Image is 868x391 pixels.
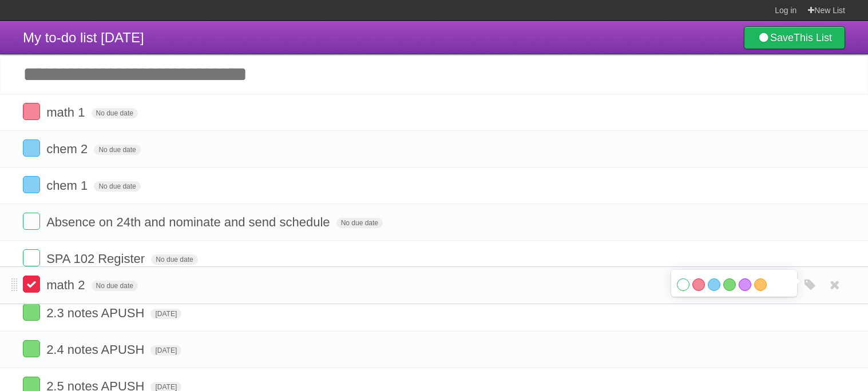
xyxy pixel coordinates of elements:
span: math 1 [46,105,88,119]
span: SPA 102 Register [46,252,148,266]
span: No due date [94,181,140,191]
span: math 2 [46,278,88,292]
a: SaveThis List [744,26,845,49]
span: Absence on 24th and nominate and send schedule [46,215,332,229]
label: Done [23,176,40,193]
label: Green [723,278,736,291]
span: No due date [92,281,138,291]
span: No due date [92,108,138,118]
label: Done [23,103,40,120]
label: Blue [708,278,720,291]
label: Red [692,278,705,291]
label: Orange [754,278,767,291]
span: No due date [151,254,197,265]
span: 2.4 notes APUSH [46,342,147,357]
span: No due date [94,145,140,155]
label: Done [23,304,40,321]
label: Done [23,213,40,230]
label: Done [23,139,40,157]
label: White [677,278,689,291]
span: chem 1 [46,178,90,193]
span: [DATE] [150,345,181,356]
label: Done [23,276,40,293]
label: Purple [739,278,751,291]
span: My to-do list [DATE] [23,30,144,45]
label: Done [23,340,40,357]
span: [DATE] [150,309,181,319]
b: This List [794,32,832,43]
label: Done [23,249,40,266]
span: No due date [336,218,383,228]
span: chem 2 [46,142,90,156]
span: 2.3 notes APUSH [46,306,147,320]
